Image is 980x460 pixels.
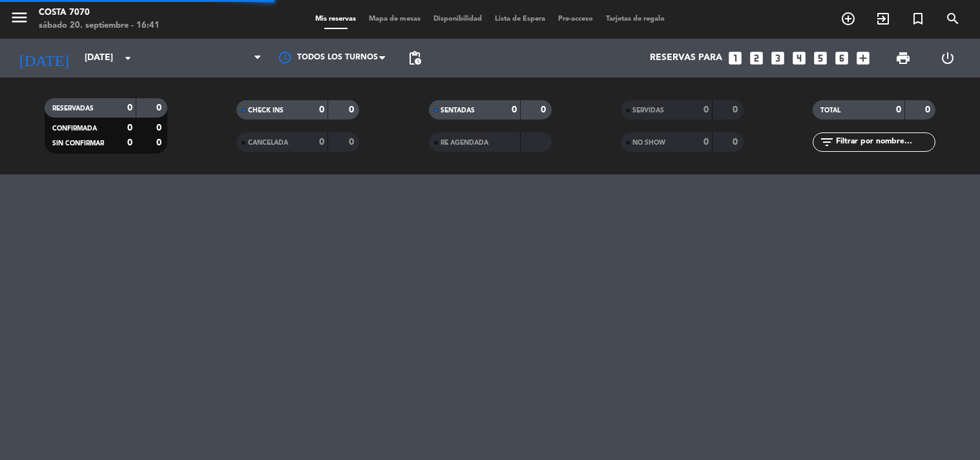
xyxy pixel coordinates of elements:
[812,50,829,67] i: looks_5
[895,50,911,66] span: print
[910,11,926,26] i: turned_in_not
[441,107,475,114] span: SENTADAS
[940,50,955,66] i: power_settings_new
[552,16,599,23] span: Pre-acceso
[309,16,362,23] span: Mis reservas
[488,16,552,23] span: Lista de Espera
[819,134,835,150] i: filter_list
[650,53,722,63] span: Reservas para
[10,8,29,32] button: menu
[39,6,160,19] div: Costa 7070
[52,125,97,132] span: CONFIRMADA
[362,16,427,23] span: Mapa de mesas
[512,105,517,114] strong: 0
[733,138,740,147] strong: 0
[127,123,132,132] strong: 0
[733,105,740,114] strong: 0
[727,50,744,67] i: looks_one
[833,50,850,67] i: looks_6
[319,138,324,147] strong: 0
[820,107,840,114] span: TOTAL
[441,140,488,146] span: RE AGENDADA
[10,44,78,72] i: [DATE]
[704,138,709,147] strong: 0
[945,11,961,26] i: search
[748,50,765,67] i: looks_two
[835,135,935,149] input: Filtrar por nombre...
[156,103,164,112] strong: 0
[632,140,665,146] span: NO SHOW
[704,105,709,114] strong: 0
[127,103,132,112] strong: 0
[896,105,901,114] strong: 0
[541,105,548,114] strong: 0
[52,105,94,112] span: RESERVADAS
[769,50,786,67] i: looks_3
[349,138,357,147] strong: 0
[632,107,664,114] span: SERVIDAS
[52,140,104,147] span: SIN CONFIRMAR
[127,138,132,147] strong: 0
[156,138,164,147] strong: 0
[926,39,970,78] div: LOG OUT
[791,50,808,67] i: looks_4
[319,105,324,114] strong: 0
[599,16,671,23] span: Tarjetas de regalo
[427,16,488,23] span: Disponibilidad
[407,50,422,66] span: pending_actions
[349,105,357,114] strong: 0
[248,107,284,114] span: CHECK INS
[248,140,288,146] span: CANCELADA
[10,8,29,27] i: menu
[120,50,136,66] i: arrow_drop_down
[875,11,891,26] i: exit_to_app
[156,123,164,132] strong: 0
[840,11,856,26] i: add_circle_outline
[925,105,933,114] strong: 0
[855,50,871,67] i: add_box
[39,19,160,32] div: sábado 20. septiembre - 16:41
